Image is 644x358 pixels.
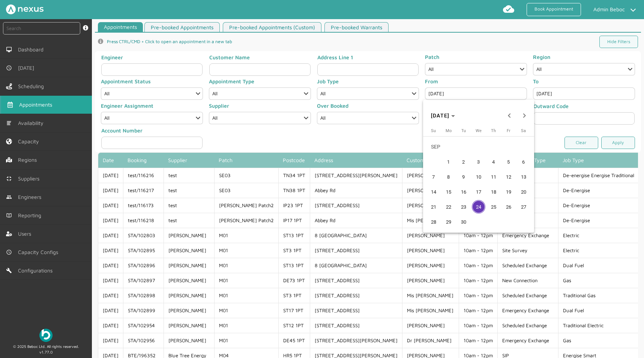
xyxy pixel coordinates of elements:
[502,108,517,123] button: Previous month
[501,199,516,214] button: Sep 26, 2025
[516,154,531,169] button: Sep 6, 2025
[426,199,441,214] button: Sep 21, 2025
[442,215,455,229] span: 29
[442,170,455,184] span: 8
[486,169,501,184] button: Sep 11, 2025
[502,170,515,184] span: 12
[507,128,510,133] span: Fr
[501,169,516,184] button: Sep 12, 2025
[517,200,530,214] span: 27
[446,128,452,133] span: Mo
[456,199,471,214] button: Sep 23, 2025
[441,199,456,214] button: Sep 22, 2025
[456,214,471,229] button: Sep 30, 2025
[472,170,485,184] span: 10
[472,185,485,199] span: 17
[486,199,501,214] button: Sep 25, 2025
[426,184,441,199] button: Sep 14, 2025
[516,169,531,184] button: Sep 13, 2025
[486,184,501,199] button: Sep 18, 2025
[457,200,470,214] span: 23
[471,184,486,199] button: Sep 17, 2025
[441,184,456,199] button: Sep 15, 2025
[521,128,526,133] span: Sa
[426,214,441,229] button: Sep 28, 2025
[517,108,532,123] button: Next month
[456,169,471,184] button: Sep 9, 2025
[501,154,516,169] button: Sep 5, 2025
[491,128,496,133] span: Th
[426,169,441,184] button: Sep 7, 2025
[487,155,500,168] span: 4
[516,199,531,214] button: Sep 27, 2025
[486,154,501,169] button: Sep 4, 2025
[427,200,440,214] span: 21
[431,113,450,119] span: [DATE]
[427,215,440,229] span: 28
[426,139,531,154] td: SEP
[442,185,455,199] span: 15
[502,155,515,168] span: 5
[517,170,530,184] span: 13
[428,109,458,122] button: Choose month and year
[456,154,471,169] button: Sep 2, 2025
[441,214,456,229] button: Sep 29, 2025
[441,154,456,169] button: Sep 1, 2025
[471,199,486,214] button: Sep 24, 2025
[457,155,470,168] span: 2
[516,184,531,199] button: Sep 20, 2025
[442,200,455,214] span: 22
[456,184,471,199] button: Sep 16, 2025
[461,128,466,133] span: Tu
[471,154,486,169] button: Sep 3, 2025
[487,170,500,184] span: 11
[441,169,456,184] button: Sep 8, 2025
[442,155,455,168] span: 1
[427,170,440,184] span: 7
[457,185,470,199] span: 16
[471,169,486,184] button: Sep 10, 2025
[517,185,530,199] span: 20
[501,184,516,199] button: Sep 19, 2025
[487,200,500,214] span: 25
[431,128,436,133] span: Su
[502,185,515,199] span: 19
[517,155,530,168] span: 6
[427,185,440,199] span: 14
[476,128,482,133] span: We
[457,170,470,184] span: 9
[472,155,485,168] span: 3
[502,200,515,214] span: 26
[487,185,500,199] span: 18
[472,200,485,214] span: 24
[457,215,470,229] span: 30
